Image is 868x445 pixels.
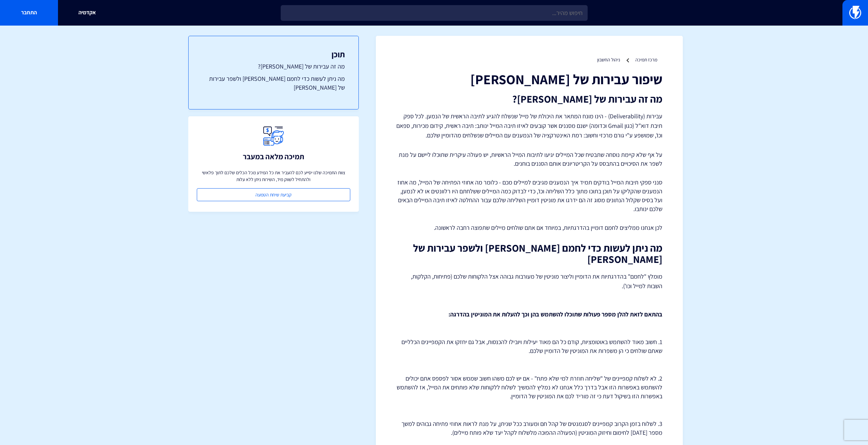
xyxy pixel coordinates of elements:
h2: מה ניתן לעשות כדי לחמם [PERSON_NAME] ולשפר עבירות של [PERSON_NAME] [396,242,662,265]
a: מה ניתן לעשות כדי לחמם [PERSON_NAME] ולשפר עבירות של [PERSON_NAME] [202,74,345,92]
p: עבירות (Deliverability) - הינו מונח המתאר את היכולת של מייל שנשלח להגיע לתיבה הראשית של הנמען. לכ... [396,112,662,140]
p: לכן אנחנו ממליצים לחמם דומיין בהדרגתיות, במיוחד אם אתם שולחים מיילים שתפוצה רחבה לראשונה. [396,223,662,232]
p: 1. חשוב מאוד להשתמש באוטומציות, קודם כל הם מאוד יעילות ויובילו להכנסות, אבל גם יחזקו את הקמפיינים... [396,329,662,355]
a: מה זה עבירות של [PERSON_NAME]? [202,62,345,71]
a: ניהול החשבון [597,57,620,63]
p: 3. לשלוח בזמן הקרוב קמפיינים לסגמנטים של קהל חם ומעורב ככל שניתן, על מנת לראות אחוזי פתיחה גבוהים... [396,411,662,437]
p: צוות התמיכה שלנו יסייע לכם להעביר את כל המידע מכל הכלים שלכם לתוך פלאשי ולהתחיל לשווק מיד, השירות... [197,169,350,183]
a: מרכז תמיכה [635,57,657,63]
p: 2. לא לשלוח קמפיינים של "שליחה חוזרת למי שלא פתח" - אם יש לכם משהו חשוב שממש אסור לפספס אתם יכולי... [396,365,662,400]
p: על אף שלא קיימת נוסחה שתבטיח שכל המיילים יגיעו לתיבות המייל הראשיות, יש פעולה עיקרית שתוכלו ליישם... [396,150,662,168]
input: חיפוש מהיר... [281,5,588,21]
h3: תוכן [202,50,345,59]
a: קביעת שיחת הטמעה [197,188,350,201]
p: סנני ספקי תיבות המייל בודקים תמיד איך הנמענים מגיבים למיילים מכם - כלומר מה אחוזי הפתיחה של המייל... [396,178,662,213]
h1: שיפור עבירות של [PERSON_NAME] [396,72,662,87]
strong: בהתאם לזאת להלן מספר פעולות שתוכלו להשתמש בהן וכך להעלות את המוניטין בהדרגה: [448,310,662,318]
h2: מה זה עבירות של [PERSON_NAME]? [396,93,662,105]
h3: תמיכה מלאה במעבר [243,152,304,161]
p: מומלץ "לחמם" בהדרגתיות את הדומיין וליצור מוניטין של מעורבות גבוהה אצל הלקוחות שלכם (פתיחות, הקלקו... [396,272,662,291]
